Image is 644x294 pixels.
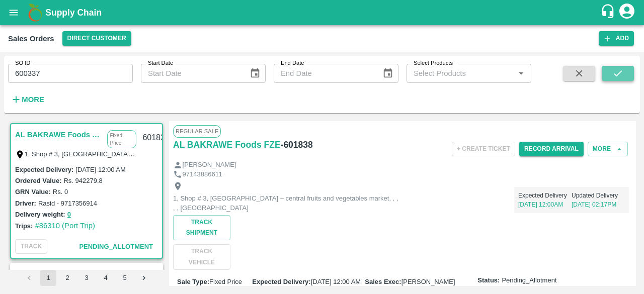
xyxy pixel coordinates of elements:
p: [DATE] 02:17PM [572,200,625,209]
button: Choose date [246,64,265,83]
input: End Date [274,64,374,83]
p: Updated Delivery [572,191,625,200]
span: Pending_Allotment [79,243,153,250]
label: Expected Delivery : [252,278,310,285]
p: [DATE] 12:00AM [518,200,572,209]
span: Fixed Price [209,278,242,285]
div: account of current user [618,2,636,23]
button: Add [599,31,634,46]
a: #86310 (Port Trip) [35,222,95,230]
a: AL BAKRAWE Foods FZE [15,268,102,281]
div: 601838 [136,126,175,150]
strong: More [22,95,44,104]
button: Open [515,67,528,80]
button: Go to page 3 [78,270,95,286]
button: Choose date [378,64,397,83]
span: [PERSON_NAME] [401,278,455,285]
label: Driver: [15,200,36,207]
label: SO ID [15,59,30,67]
p: [PERSON_NAME] [183,160,236,170]
a: Supply Chain [45,6,600,20]
span: Pending_Allotment [502,276,556,285]
button: Go to next page [136,270,152,286]
div: 601837 [136,266,175,289]
label: Rs. 942279.8 [63,177,102,184]
label: Ordered Value: [15,177,61,184]
div: customer-support [600,4,618,22]
a: AL BAKRAWE Foods FZE [173,138,281,152]
button: Track Shipment [173,215,230,240]
button: Go to page 4 [98,270,114,286]
label: GRN Value: [15,188,51,195]
label: Status: [477,276,500,285]
p: 97143886611 [183,170,223,179]
button: More [8,91,47,108]
button: 0 [67,209,71,221]
div: Sales Orders [8,32,54,45]
span: Regular Sale [173,125,221,137]
button: Go to page 5 [117,270,133,286]
span: [DATE] 12:00 AM [311,278,361,285]
label: Delivery weight: [15,211,65,218]
label: Start Date [148,59,173,67]
h6: - 601838 [281,138,313,152]
p: Expected Delivery [518,191,572,200]
button: Go to page 2 [59,270,75,286]
button: page 1 [40,270,56,286]
label: Sales Exec : [365,278,401,285]
input: Enter SO ID [8,64,133,83]
b: Supply Chain [45,8,102,18]
input: Select Products [410,67,512,80]
label: Rs. 0 [53,188,68,195]
label: 1, Shop # 3, [GEOGRAPHIC_DATA] – central fruits and vegetables market, , , , , [GEOGRAPHIC_DATA] [25,150,327,158]
label: Trips: [15,222,33,230]
label: [DATE] 12:00 AM [75,166,125,173]
label: End Date [281,59,304,67]
img: logo [25,3,45,23]
label: Select Products [414,59,453,67]
button: open drawer [2,1,25,24]
nav: pagination navigation [20,270,153,286]
label: Sale Type : [177,278,209,285]
input: Start Date [141,64,242,83]
p: 1, Shop # 3, [GEOGRAPHIC_DATA] – central fruits and vegetables market, , , , , [GEOGRAPHIC_DATA] [173,194,399,213]
a: AL BAKRAWE Foods FZE [15,128,102,141]
button: Record Arrival [519,142,584,156]
label: Rasid - 9717356914 [38,200,97,207]
button: Select DC [62,31,131,46]
p: Fixed Price [107,130,136,148]
button: More [588,142,628,156]
label: Expected Delivery : [15,166,73,173]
